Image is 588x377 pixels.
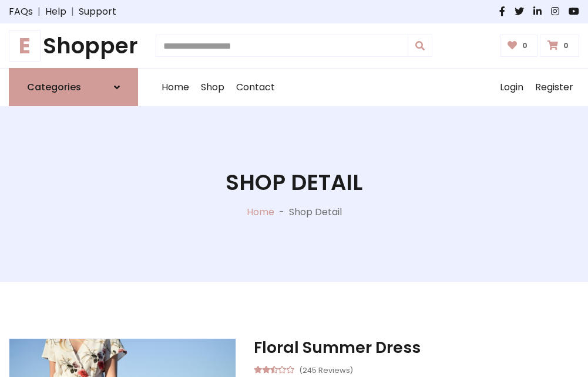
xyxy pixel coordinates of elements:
span: | [66,5,79,19]
span: 0 [519,40,530,51]
span: 0 [560,40,572,51]
a: Support [79,5,116,19]
a: Login [494,69,529,106]
a: Contact [230,69,281,106]
a: Help [45,5,66,19]
a: Home [156,69,195,106]
a: Register [529,69,579,106]
h1: Shopper [9,33,138,59]
span: | [33,5,45,19]
h6: Categories [27,81,81,93]
a: 0 [540,35,579,57]
a: FAQs [9,5,33,19]
p: - [274,205,289,219]
h1: Shop Detail [226,169,362,195]
a: 0 [500,35,538,57]
small: (245 Reviews) [299,362,353,376]
p: Shop Detail [289,205,342,219]
a: Shop [195,69,230,106]
h3: Floral Summer Dress [254,338,579,357]
a: EShopper [9,33,138,59]
a: Categories [9,68,138,106]
span: E [9,30,41,62]
a: Home [247,205,274,219]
